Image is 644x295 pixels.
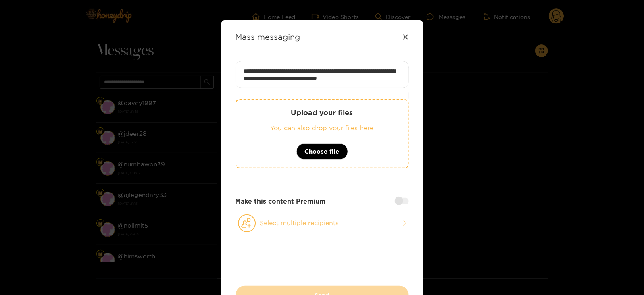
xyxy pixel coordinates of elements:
strong: Make this content Premium [236,197,326,206]
p: Upload your files [252,108,392,117]
button: Choose file [296,143,348,160]
button: Select multiple recipients [236,214,409,233]
strong: Mass messaging [236,32,300,42]
span: Choose file [305,147,340,156]
p: You can also drop your files here [252,123,392,133]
